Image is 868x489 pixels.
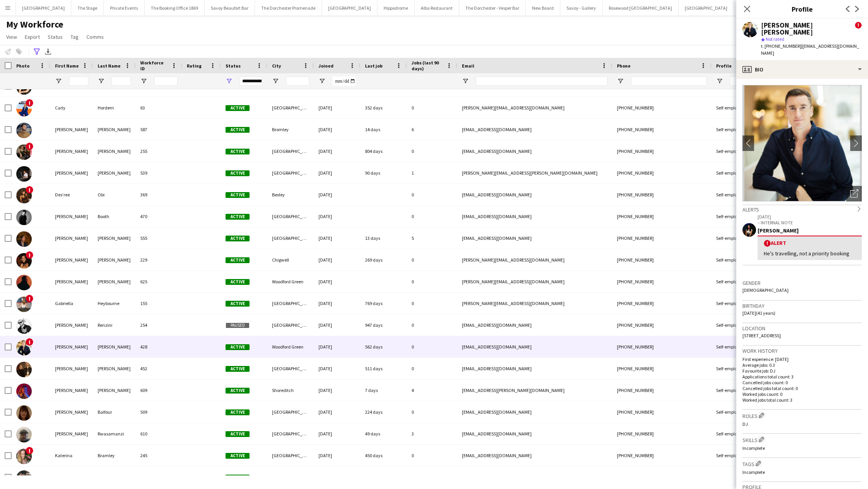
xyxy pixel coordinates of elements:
a: Tag [67,32,82,42]
img: Joseph Rwasamanzi [16,427,32,442]
button: Open Filter Menu [98,78,105,85]
div: Katerina [50,445,93,466]
div: Obi [93,184,136,205]
span: Rating [187,63,201,69]
div: 0 [407,140,457,162]
input: City Filter Input [286,76,309,86]
div: Woodford Green [267,336,314,357]
div: [PERSON_NAME] [50,271,93,292]
div: 0 [407,466,457,488]
div: [DATE] [314,445,360,466]
input: First Name Filter Input [69,76,88,86]
div: [PERSON_NAME][EMAIL_ADDRESS][DOMAIN_NAME] [457,271,612,292]
span: Active [226,366,250,372]
span: Joined [319,63,334,69]
div: Self-employed Crew [711,423,761,444]
div: [EMAIL_ADDRESS][DOMAIN_NAME] [457,227,612,249]
div: [PHONE_NUMBER] [612,314,711,336]
div: Self-employed Crew [711,249,761,271]
span: City [272,63,281,69]
div: [EMAIL_ADDRESS][DOMAIN_NAME] [457,401,612,423]
button: Savoy - Gallery [560,0,603,16]
span: ! [764,240,771,247]
div: [PHONE_NUMBER] [612,358,711,379]
div: [PERSON_NAME] [50,423,93,444]
button: Savoy Beaufort Bar [205,0,255,16]
a: Export [22,32,43,42]
div: Hordern [93,97,136,118]
span: Photo [16,63,29,69]
div: 1,000 days [360,466,407,488]
button: [GEOGRAPHIC_DATA] [734,0,789,16]
div: [EMAIL_ADDRESS][PERSON_NAME][DOMAIN_NAME] [457,380,612,401]
span: Tag [71,33,79,40]
img: Emma Jensen [16,253,32,269]
span: Active [226,214,250,220]
div: Self-employed Crew [711,314,761,336]
span: Status [226,63,241,69]
span: [STREET_ADDRESS] [742,333,781,338]
span: Email [462,63,474,69]
div: [PHONE_NUMBER] [612,423,711,444]
div: [GEOGRAPHIC_DATA] [267,140,314,162]
div: [PERSON_NAME][EMAIL_ADDRESS][DOMAIN_NAME] [457,293,612,314]
img: Chloe Douglas [16,144,32,160]
span: [DATE] (41 years) [742,310,775,316]
div: 0 [407,97,457,118]
div: [EMAIL_ADDRESS][DOMAIN_NAME] [457,358,612,379]
span: Active [226,301,250,307]
span: Active [226,170,250,176]
div: Self-employed Crew [711,162,761,184]
div: [PERSON_NAME] [50,336,93,357]
div: Heybourne [93,293,136,314]
p: First experience: [DATE] [742,356,862,362]
div: 13 days [360,227,407,249]
div: 769 days [360,293,407,314]
div: 0 [407,358,457,379]
div: 4 [407,380,457,401]
div: Alerts [742,205,862,213]
span: View [6,33,17,40]
div: Bexley [267,184,314,205]
h3: Work history [742,347,862,354]
a: Comms [83,32,107,42]
div: 0 [407,314,457,336]
img: Keisha Forte-Hercules [16,470,32,486]
div: [PERSON_NAME] [758,227,862,234]
div: [EMAIL_ADDRESS][DOMAIN_NAME] [457,206,612,227]
button: The Dorchester Promenade [255,0,322,16]
div: Self-employed Crew [711,119,761,140]
div: [PERSON_NAME] [50,249,93,271]
div: [PERSON_NAME] [93,162,136,184]
span: Comms [86,33,104,40]
div: 609 [136,380,182,401]
span: Active [226,236,250,241]
img: Hugh Buchanan [16,362,32,377]
div: [PHONE_NUMBER] [612,206,711,227]
div: 450 days [360,445,407,466]
span: Active [226,105,250,111]
span: Active [226,127,250,133]
div: [PERSON_NAME] [93,227,136,249]
img: Ella Cassar [16,231,32,247]
div: [PHONE_NUMBER] [612,227,711,249]
div: 7 days [360,380,407,401]
div: [PERSON_NAME] [50,380,93,401]
span: [DEMOGRAPHIC_DATA] [742,287,789,293]
button: Open Filter Menu [716,78,723,85]
div: [GEOGRAPHIC_DATA] [267,314,314,336]
div: Renzini [93,314,136,336]
h3: Birthday [742,302,862,309]
input: Phone Filter Input [631,76,707,86]
div: [GEOGRAPHIC_DATA] [267,423,314,444]
button: [GEOGRAPHIC_DATA] [322,0,377,16]
div: [DATE] [314,401,360,423]
img: Dominic Booth [16,210,32,225]
div: [DATE] [314,271,360,292]
div: [PERSON_NAME] [PERSON_NAME] [761,22,855,36]
div: Des’ree [50,184,93,205]
button: Open Filter Menu [55,78,62,85]
p: – INTERNAL NOTE [758,220,862,225]
div: [PERSON_NAME] [93,271,136,292]
div: [PERSON_NAME][EMAIL_ADDRESS][DOMAIN_NAME] [457,466,612,488]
